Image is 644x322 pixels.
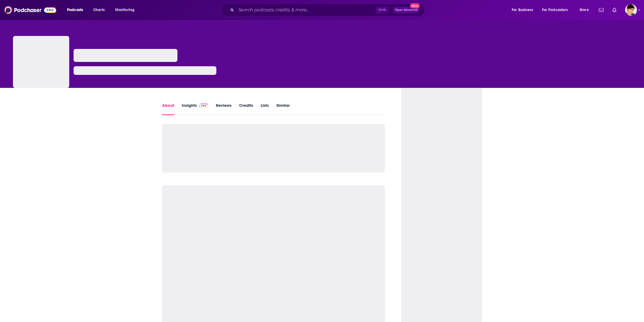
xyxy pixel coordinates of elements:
a: About [162,103,174,115]
button: open menu [63,6,90,14]
div: Search podcasts, credits, & more... [226,4,430,16]
a: Show notifications dropdown [610,5,619,15]
img: Podchaser Pro [199,104,209,108]
button: open menu [576,6,596,14]
button: open menu [111,6,141,14]
input: Search podcasts, credits, & more... [236,6,376,14]
span: For Business [512,6,533,14]
span: Open Advanced [395,9,418,11]
span: Logged in as bethwouldknow [625,4,637,16]
span: New [410,3,420,8]
a: Credits [239,103,253,115]
a: InsightsPodchaser Pro [182,103,209,115]
span: Monitoring [115,6,134,14]
a: Reviews [216,103,232,115]
span: Podcasts [67,6,83,14]
span: Ctrl K [376,6,388,14]
a: Lists [261,103,269,115]
a: Charts [90,6,108,14]
button: Show profile menu [625,4,637,16]
button: Open AdvancedNew [393,7,420,13]
a: Similar [276,103,290,115]
button: open menu [539,6,576,14]
img: User Profile [625,4,637,16]
a: Show notifications dropdown [597,5,606,15]
button: open menu [508,6,540,14]
span: Charts [93,6,105,14]
img: Podchaser - Follow, Share and Rate Podcasts [4,5,56,15]
span: More [580,6,589,14]
span: For Podcasters [542,6,568,14]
